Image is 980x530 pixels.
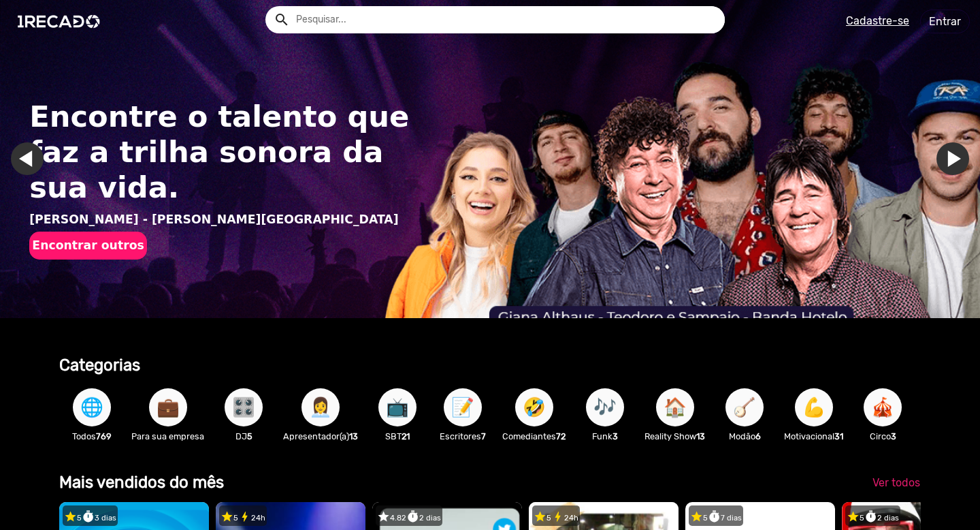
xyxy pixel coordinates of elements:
button: 🎛️ [225,388,263,426]
button: 🎶 [586,388,624,426]
b: 3 [891,431,896,441]
span: 👩‍💼 [309,388,332,426]
p: Para sua empresa [131,430,204,443]
b: 21 [402,431,410,441]
span: 📝 [451,388,474,426]
mat-icon: Example home icon [274,12,290,28]
a: Ir para o próximo slide [936,142,969,175]
span: 🎶 [593,388,617,426]
p: Apresentador(a) [283,430,358,443]
p: [PERSON_NAME] - [PERSON_NAME][GEOGRAPHIC_DATA] [29,211,421,229]
button: 📺 [378,388,416,426]
span: 🎪 [871,388,894,426]
span: 🤣 [523,388,546,426]
p: Funk [579,430,631,443]
button: 🏠 [656,388,694,426]
b: 72 [556,431,566,441]
p: Motivacional [784,430,843,443]
b: 13 [696,431,705,441]
p: Circo [857,430,909,443]
button: 💼 [149,388,187,426]
p: Reality Show [644,430,705,443]
b: 769 [96,431,112,441]
span: 🌐 [80,388,103,426]
a: Ir para o último slide [11,142,44,175]
button: 🪕 [725,388,764,426]
button: 📝 [444,388,482,426]
button: Encontrar outros [29,232,147,259]
button: 🎪 [864,388,902,426]
a: Entrar [920,10,970,33]
p: Todos [66,430,118,443]
button: 🌐 [73,388,111,426]
p: Comediantes [502,430,566,443]
span: 🏠 [664,388,687,426]
span: 📺 [386,388,409,426]
input: Pesquisar... [286,6,725,33]
span: Ver todos [872,476,920,489]
b: 13 [349,431,358,441]
b: Categorias [59,356,140,375]
button: 👩‍💼 [301,388,340,426]
b: 5 [247,431,252,441]
button: 💪 [795,388,833,426]
b: Mais vendidos do mês [59,473,224,492]
h1: Encontre o talento que faz a trilha sonora da sua vida. [29,99,421,206]
b: 3 [612,431,618,441]
button: Example home icon [269,7,293,31]
p: SBT [372,430,423,443]
span: 🪕 [733,388,756,426]
p: Escritores [437,430,489,443]
span: 🎛️ [232,388,255,426]
span: 💼 [157,388,180,426]
u: Cadastre-se [846,14,909,27]
span: 💪 [802,388,826,426]
p: DJ [218,430,269,443]
button: 🤣 [515,388,553,426]
b: 7 [481,431,486,441]
p: Modão [719,430,770,443]
b: 6 [755,431,761,441]
b: 31 [834,431,843,441]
